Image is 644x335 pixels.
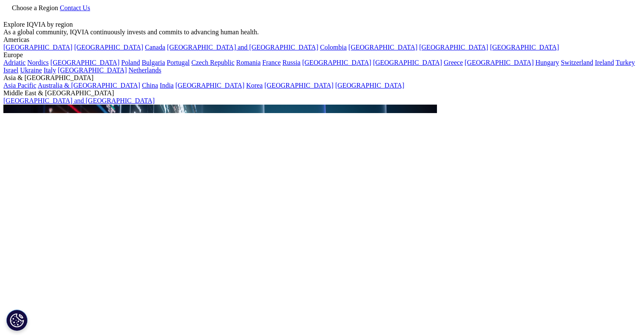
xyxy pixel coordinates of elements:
div: Asia & [GEOGRAPHIC_DATA] [3,74,641,82]
div: As a global community, IQVIA continuously invests and commits to advancing human health. [3,28,641,36]
a: Greece [444,59,463,66]
div: Americas [3,36,641,44]
a: [GEOGRAPHIC_DATA] [335,82,404,89]
a: Israel [3,66,19,74]
a: Ukraine [20,66,42,74]
a: [GEOGRAPHIC_DATA] [419,44,488,51]
a: Italy [44,66,56,74]
div: Explore IQVIA by region [3,21,641,28]
a: [GEOGRAPHIC_DATA] and [GEOGRAPHIC_DATA] [167,44,318,51]
a: France [263,59,281,66]
a: Portugal [167,59,190,66]
a: Switzerland [561,59,593,66]
a: Ireland [595,59,614,66]
a: [GEOGRAPHIC_DATA] and [GEOGRAPHIC_DATA] [3,97,155,104]
a: [GEOGRAPHIC_DATA] [348,44,417,51]
a: Korea [246,82,263,89]
a: Turkey [616,59,635,66]
a: Canada [145,44,165,51]
a: [GEOGRAPHIC_DATA] [490,44,559,51]
a: Romania [236,59,261,66]
a: China [142,82,158,89]
a: [GEOGRAPHIC_DATA] [464,59,533,66]
a: Nordics [27,59,49,66]
a: [GEOGRAPHIC_DATA] [3,44,72,51]
a: [GEOGRAPHIC_DATA] [58,66,127,74]
div: Europe [3,51,641,59]
a: Netherlands [129,66,161,74]
a: Contact Us [60,4,90,11]
a: India [160,82,174,89]
a: Colombia [320,44,347,51]
a: Poland [121,59,140,66]
a: [GEOGRAPHIC_DATA] [175,82,244,89]
a: Adriatic [3,59,25,66]
a: [GEOGRAPHIC_DATA] [50,59,119,66]
a: [GEOGRAPHIC_DATA] [264,82,333,89]
a: [GEOGRAPHIC_DATA] [74,44,143,51]
a: Czech Republic [191,59,235,66]
a: [GEOGRAPHIC_DATA] [373,59,442,66]
a: Hungary [535,59,559,66]
a: Bulgaria [142,59,165,66]
div: Middle East & [GEOGRAPHIC_DATA] [3,89,641,97]
a: Australia & [GEOGRAPHIC_DATA] [38,82,140,89]
a: Russia [282,59,301,66]
button: Настройки файлов cookie [6,310,28,331]
a: Asia Pacific [3,82,36,89]
a: [GEOGRAPHIC_DATA] [302,59,371,66]
span: Choose a Region [12,4,58,11]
